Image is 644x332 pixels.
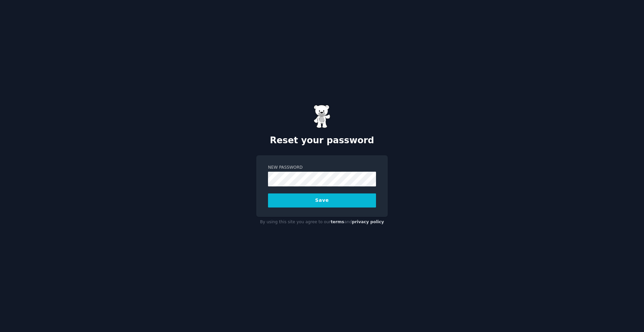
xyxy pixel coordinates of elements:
label: New Password [268,165,376,171]
a: privacy policy [352,220,384,224]
div: By using this site you agree to our and [256,217,388,228]
button: Save [268,193,376,207]
a: terms [331,220,344,224]
img: Gummy Bear [314,105,330,128]
h2: Reset your password [256,135,388,146]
